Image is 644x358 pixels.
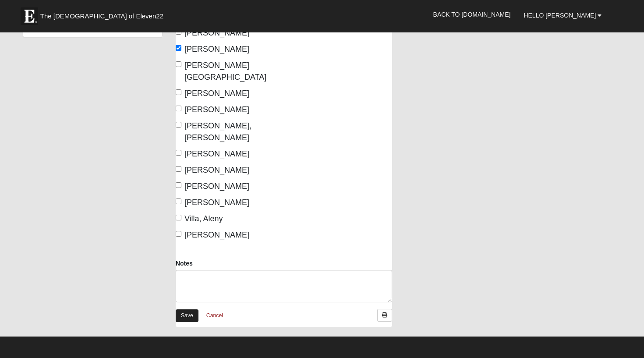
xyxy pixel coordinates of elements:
span: [PERSON_NAME] [184,45,249,53]
label: Notes [176,259,193,268]
span: [PERSON_NAME] [184,198,249,207]
a: Cancel [201,309,229,323]
span: [PERSON_NAME] [184,182,249,191]
img: Eleven22 logo [21,7,38,25]
input: Villa, Aleny [176,215,181,220]
a: Hello [PERSON_NAME] [517,4,608,26]
span: Villa, Aleny [184,214,223,223]
input: [PERSON_NAME] [176,198,181,204]
a: Save [176,309,198,322]
span: [PERSON_NAME] [184,105,249,114]
a: The [DEMOGRAPHIC_DATA] of Eleven22 [16,3,191,25]
input: [PERSON_NAME] [176,106,181,111]
input: [PERSON_NAME] [176,45,181,51]
a: Back to [DOMAIN_NAME] [427,4,517,25]
input: [PERSON_NAME] [176,182,181,188]
span: [PERSON_NAME] [184,28,249,37]
span: [PERSON_NAME], [PERSON_NAME] [184,121,251,142]
span: [PERSON_NAME] [184,230,249,239]
span: [PERSON_NAME] [184,149,249,158]
a: Print Attendance Roster [377,309,392,322]
span: The [DEMOGRAPHIC_DATA] of Eleven22 [40,12,163,21]
span: [PERSON_NAME][GEOGRAPHIC_DATA] [184,61,266,82]
span: [PERSON_NAME] [184,166,249,174]
input: [PERSON_NAME] [176,150,181,156]
input: [PERSON_NAME] [176,89,181,95]
input: [PERSON_NAME] [176,231,181,237]
input: [PERSON_NAME][GEOGRAPHIC_DATA] [176,61,181,67]
input: [PERSON_NAME], [PERSON_NAME] [176,122,181,128]
input: [PERSON_NAME] [176,166,181,172]
span: [PERSON_NAME] [184,89,249,98]
span: Hello [PERSON_NAME] [524,12,596,19]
